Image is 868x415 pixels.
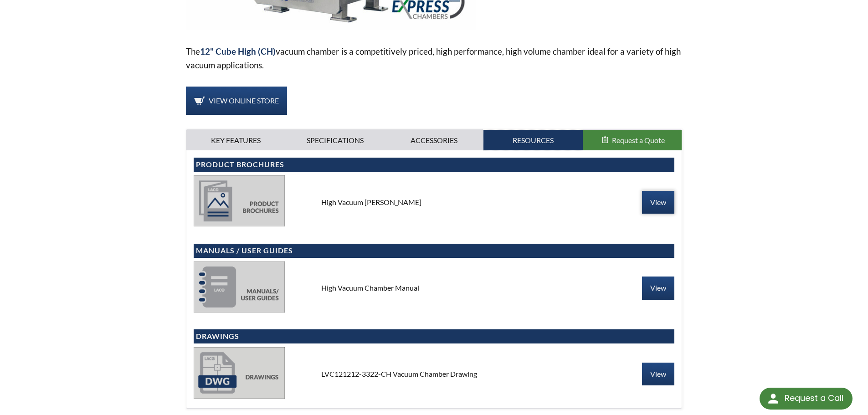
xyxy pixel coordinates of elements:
[314,369,555,379] div: LVC121212-3322-CH Vacuum Chamber Drawing
[583,130,682,151] button: Request a Quote
[785,388,843,409] div: Request a Call
[760,388,853,410] div: Request a Call
[766,391,781,406] img: round button
[385,130,484,151] a: Accessories
[196,332,673,341] h4: Drawings
[483,130,583,151] a: Resources
[314,197,555,207] div: High Vacuum [PERSON_NAME]
[612,136,665,144] span: Request a Quote
[186,130,286,151] a: Key Features
[194,175,285,226] img: product_brochures-81b49242bb8394b31c113ade466a77c846893fb1009a796a1a03a1a1c57cbc37.jpg
[209,96,279,105] span: View Online Store
[200,46,276,56] strong: 12" Cube High (CH)
[194,261,285,313] img: manuals-58eb83dcffeb6bffe51ad23c0c0dc674bfe46cf1c3d14eaecd86c55f24363f1d.jpg
[186,45,683,72] p: The vacuum chamber is a competitively priced, high performance, high volume chamber ideal for a v...
[642,363,674,385] a: View
[186,87,287,115] a: View Online Store
[314,283,555,293] div: High Vacuum Chamber Manual
[196,246,673,256] h4: Manuals / User Guides
[196,160,673,169] h4: Product Brochures
[642,277,674,299] a: View
[285,130,385,151] a: Specifications
[642,191,674,214] a: View
[194,347,285,398] img: drawings-dbc82c2fa099a12033583e1b2f5f2fc87839638bef2df456352de0ba3a5177af.jpg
